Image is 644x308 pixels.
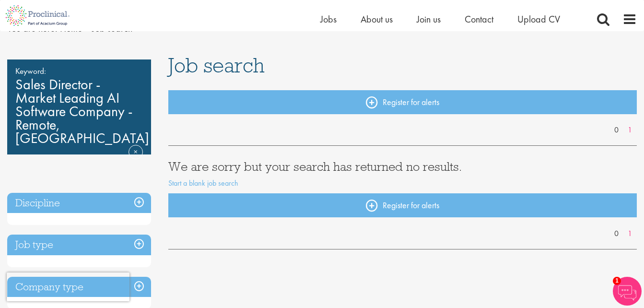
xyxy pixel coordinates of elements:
img: Chatbot [613,277,642,306]
span: Job search [168,52,265,78]
a: 0 [609,125,623,136]
a: Join us [417,13,441,25]
a: About us [361,13,393,25]
div: Sales Director - Market Leading AI Software Company - Remote, [GEOGRAPHIC_DATA] [7,59,151,154]
a: Contact [465,13,493,25]
a: Register for alerts [168,90,637,114]
a: 1 [623,125,637,136]
a: Start a blank job search [168,178,238,188]
a: Jobs [320,13,337,25]
iframe: reCAPTCHA [7,272,129,301]
a: 1 [623,228,637,239]
a: Upload CV [517,13,560,25]
a: Register for alerts [168,193,637,217]
span: 1 [613,277,621,285]
h3: Job type [7,235,151,255]
h3: We are sorry but your search has returned no results. [168,160,637,173]
a: 0 [609,228,623,239]
span: Keyword: [15,64,143,78]
h3: Discipline [7,193,151,213]
a: Remove [129,145,143,173]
